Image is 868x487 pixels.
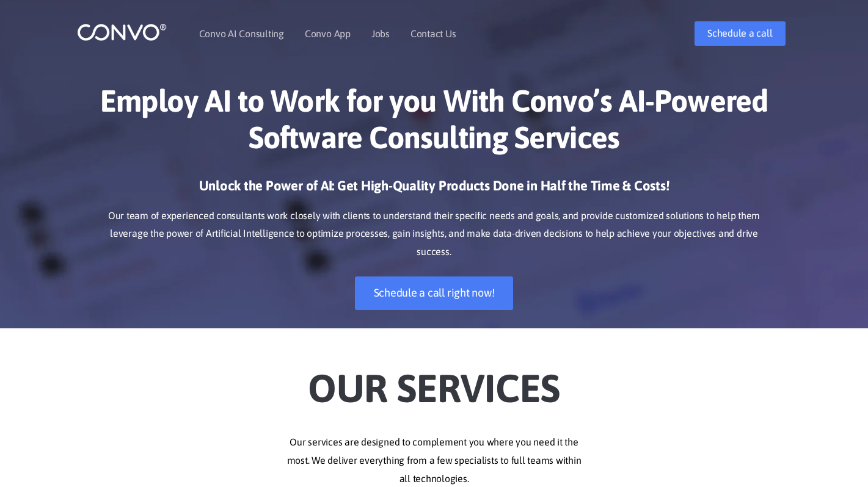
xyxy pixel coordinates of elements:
[95,177,773,204] h3: Unlock the Power of AI: Get High-Quality Products Done in Half the Time & Costs!
[355,276,514,310] a: Schedule a call right now!
[95,207,773,262] p: Our team of experienced consultants work closely with clients to understand their specific needs ...
[95,347,773,415] h2: Our Services
[410,29,456,38] a: Contact Us
[77,23,167,41] img: logo_1.png
[95,82,773,165] h1: Employ AI to Work for you With Convo’s AI-Powered Software Consulting Services
[695,21,785,46] a: Schedule a call
[371,29,390,38] a: Jobs
[305,29,351,38] a: Convo App
[199,29,284,38] a: Convo AI Consulting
